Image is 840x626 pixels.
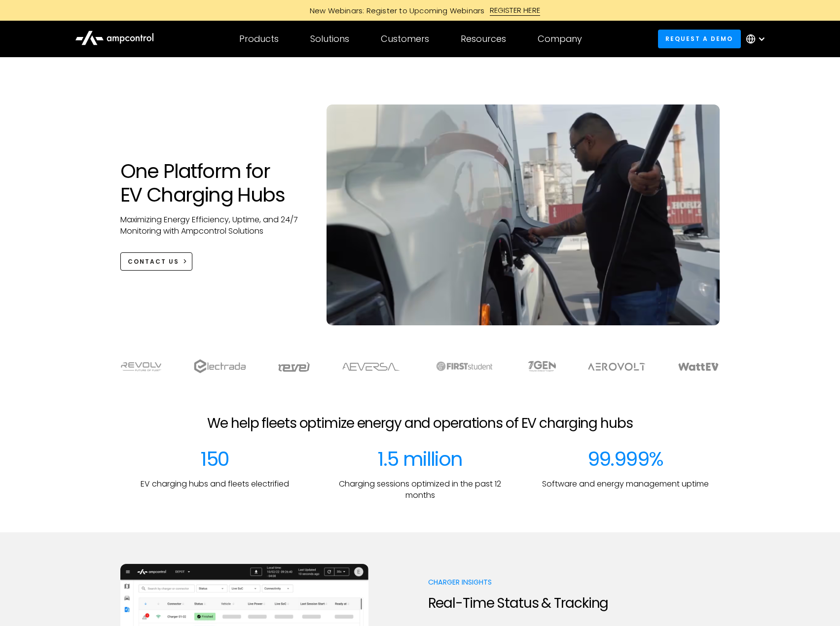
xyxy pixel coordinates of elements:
div: Customers [381,34,429,44]
div: Solutions [310,34,349,44]
div: REGISTER HERE [490,5,541,16]
div: Company [538,34,582,44]
h2: We help fleets optimize energy and operations of EV charging hubs [207,415,632,432]
a: New Webinars: Register to Upcoming WebinarsREGISTER HERE [198,5,642,16]
p: EV charging hubs and fleets electrified [141,479,289,489]
a: CONTACT US [120,252,193,271]
div: New Webinars: Register to Upcoming Webinars [300,5,490,16]
div: CONTACT US [128,257,179,266]
p: Software and energy management uptime [542,479,709,489]
div: 99.999% [587,447,663,471]
img: electrada logo [194,359,246,373]
div: 150 [200,447,229,471]
img: WattEV logo [678,363,719,371]
img: Aerovolt Logo [587,363,646,371]
div: 1.5 million [377,447,462,471]
a: Request a demo [658,30,741,48]
p: Charger Insights [428,577,618,587]
h1: One Platform for EV Charging Hubs [120,159,307,207]
p: Maximizing Energy Efficiency, Uptime, and 24/7 Monitoring with Ampcontrol Solutions [120,214,307,237]
p: Charging sessions optimized in the past 12 months [326,479,515,501]
h2: Real-Time Status & Tracking [428,595,618,612]
div: Resources [461,34,506,44]
div: Products [239,34,279,44]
